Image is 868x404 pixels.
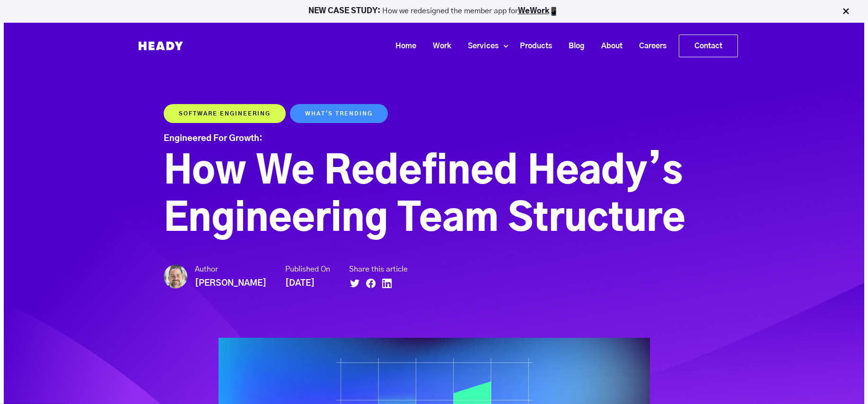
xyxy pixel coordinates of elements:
a: WeWork [518,7,549,15]
a: Contact [679,35,737,57]
a: Services [456,37,503,55]
img: Chris Galatioto [164,264,187,289]
a: Home [384,37,421,55]
strong: NEW CASE STUDY: [308,7,382,15]
a: Products [508,37,557,55]
small: Author [195,264,266,276]
strong: [DATE] [285,279,315,288]
a: What's Trending [290,104,388,123]
img: Close Bar [841,7,850,16]
div: Navigation Menu [201,35,738,57]
img: app emoji [549,7,559,16]
a: About [589,37,627,55]
a: Blog [557,37,589,55]
a: Work [421,37,456,55]
p: How we redesigned the member app for [4,7,864,16]
a: Careers [627,37,671,55]
img: Heady_Logo_Web-01 (1) [130,27,192,64]
small: Share this article [349,264,408,276]
strong: [PERSON_NAME] [195,279,266,288]
small: Published On [285,264,330,276]
span: How We Redefined Heady’s Engineering Team Structure [164,153,685,238]
a: Software Engineering [164,104,286,123]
